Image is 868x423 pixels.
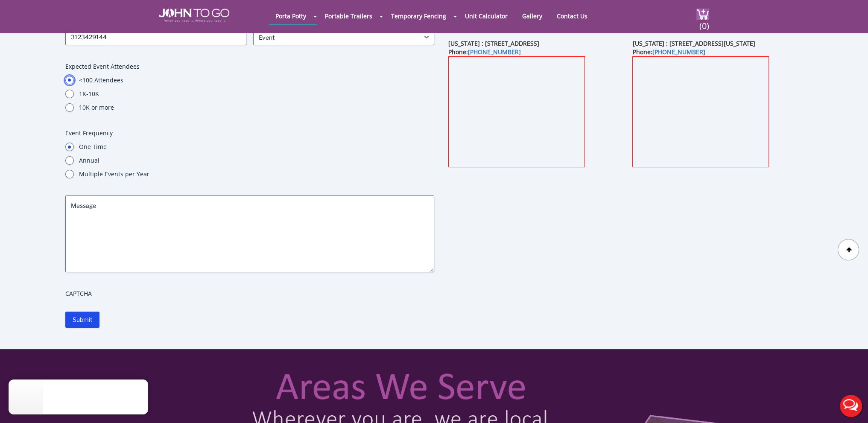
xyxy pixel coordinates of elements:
b: [US_STATE] : [STREET_ADDRESS][US_STATE] [632,39,755,47]
label: Multiple Events per Year [79,170,434,178]
a: Portable Trailers [319,8,379,24]
a: Gallery [516,8,549,24]
a: Unit Calculator [459,8,514,24]
a: [PHONE_NUMBER] [468,48,521,56]
label: CAPTCHA [65,289,434,298]
a: Temporary Fencing [385,8,453,24]
label: <100 Attendees [79,76,434,85]
img: cart a [696,9,709,20]
input: Phone [65,29,246,45]
b: [US_STATE] : [STREET_ADDRESS] [448,39,539,47]
a: Porta Potty [269,8,313,24]
b: Phone: [448,48,521,56]
span: (0) [699,13,709,32]
a: [PHONE_NUMBER] [652,48,705,56]
label: 10K or more [79,103,434,112]
a: Contact Us [550,8,594,24]
img: JOHN to go [159,9,229,22]
label: One Time [79,143,434,151]
label: 1K-10K [79,90,434,98]
b: Phone: [632,48,705,56]
legend: Event Frequency [65,129,113,137]
legend: Expected Event Attendees [65,62,140,71]
input: Submit [65,312,99,328]
label: Annual [79,156,434,165]
button: Live Chat [834,389,868,423]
